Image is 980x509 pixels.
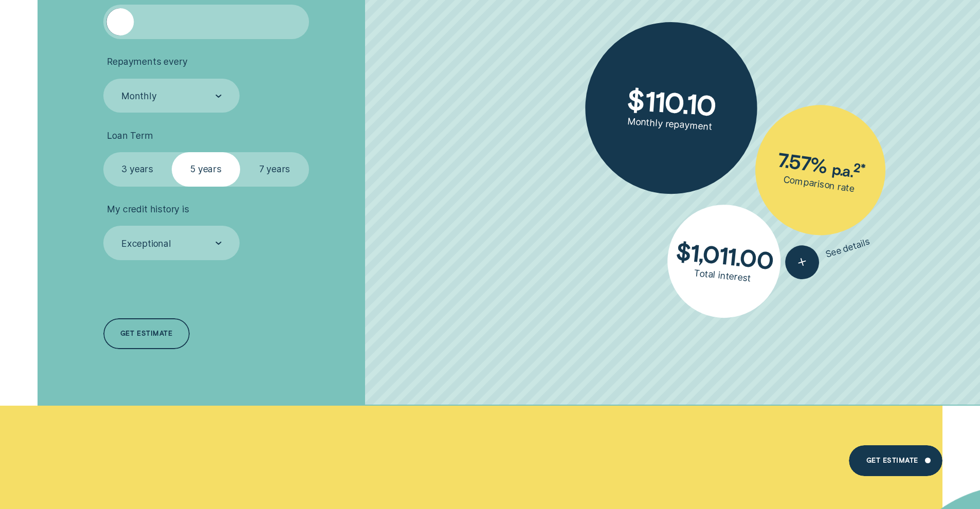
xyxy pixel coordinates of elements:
[103,152,172,187] label: 3 years
[121,238,171,249] div: Exceptional
[172,152,240,187] label: 5 years
[121,90,157,102] div: Monthly
[107,204,189,215] span: My credit history is
[781,225,875,283] button: See details
[240,152,308,187] label: 7 years
[107,130,153,141] span: Loan Term
[824,236,872,260] span: See details
[103,318,190,349] a: Get estimate
[849,445,942,476] a: Get Estimate
[107,56,187,67] span: Repayments every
